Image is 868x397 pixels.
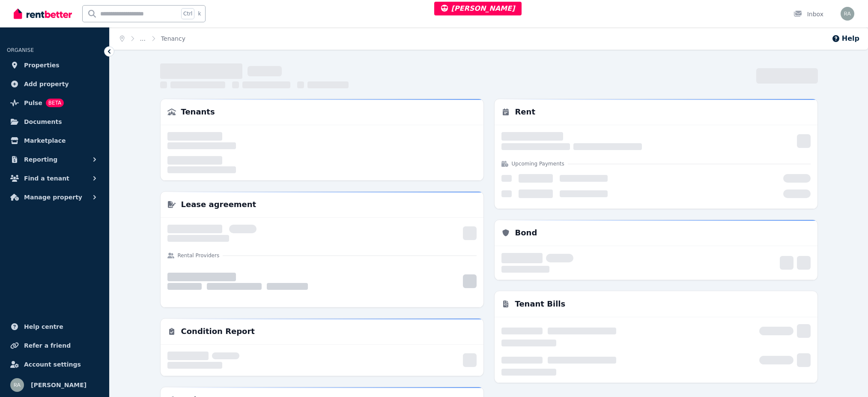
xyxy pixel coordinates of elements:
[841,7,854,21] img: Rochelle Alvarez
[161,35,185,42] a: Tenancy
[7,57,102,74] a: Properties
[7,189,102,206] button: Manage property
[24,60,60,70] span: Properties
[515,227,537,239] h3: Bond
[441,4,515,12] span: [PERSON_NAME]
[832,33,859,44] button: Help
[198,10,201,17] span: k
[24,98,42,108] span: Pulse
[181,198,257,211] h3: Lease agreement
[7,47,34,53] span: ORGANISE
[7,337,102,354] a: Refer a friend
[10,378,24,392] img: Rochelle Alvarez
[515,298,566,310] h3: Tenant Bills
[46,99,64,107] span: BETA
[7,356,102,373] a: Account settings
[178,252,220,259] h4: Rental Providers
[24,322,63,332] span: Help centre
[140,34,146,43] span: ...
[181,8,194,19] span: Ctrl
[14,7,72,20] img: RentBetter
[515,106,536,118] h3: Rent
[24,173,69,183] span: Find a tenant
[110,27,196,50] nav: Breadcrumb
[24,79,69,89] span: Add property
[181,325,255,337] h3: Condition Report
[7,75,102,93] a: Add property
[7,170,102,187] button: Find a tenant
[7,94,102,111] a: PulseBETA
[793,10,823,18] div: Inbox
[181,106,215,118] h3: Tenants
[24,117,62,127] span: Documents
[24,154,57,165] span: Reporting
[24,340,71,351] span: Refer a friend
[24,135,66,146] span: Marketplace
[7,113,102,130] a: Documents
[24,359,81,370] span: Account settings
[31,380,87,390] span: [PERSON_NAME]
[24,192,82,202] span: Manage property
[7,132,102,149] a: Marketplace
[7,151,102,168] button: Reporting
[512,160,564,167] h4: Upcoming Payments
[7,318,102,335] a: Help centre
